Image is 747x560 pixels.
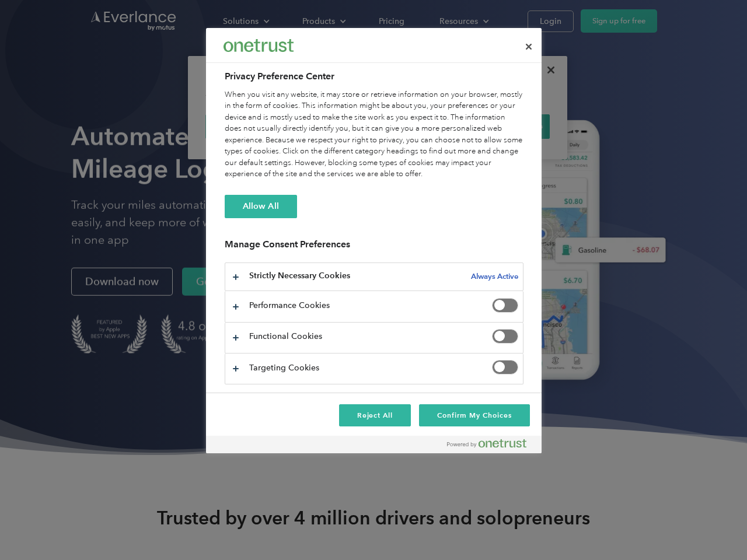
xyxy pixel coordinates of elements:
div: Everlance [224,34,294,57]
div: Preference center [206,28,542,453]
img: Powered by OneTrust Opens in a new Tab [447,439,526,448]
button: Close [516,34,542,60]
img: Everlance [224,39,294,51]
button: Reject All [339,404,411,426]
button: Allow All [225,195,297,218]
button: Confirm My Choices [419,404,529,426]
a: Powered by OneTrust Opens in a new Tab [447,439,536,453]
div: Privacy Preference Center [206,28,542,453]
h2: Privacy Preference Center [225,69,523,83]
div: When you visit any website, it may store or retrieve information on your browser, mostly in the f... [225,89,523,180]
h3: Manage Consent Preferences [225,239,523,257]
